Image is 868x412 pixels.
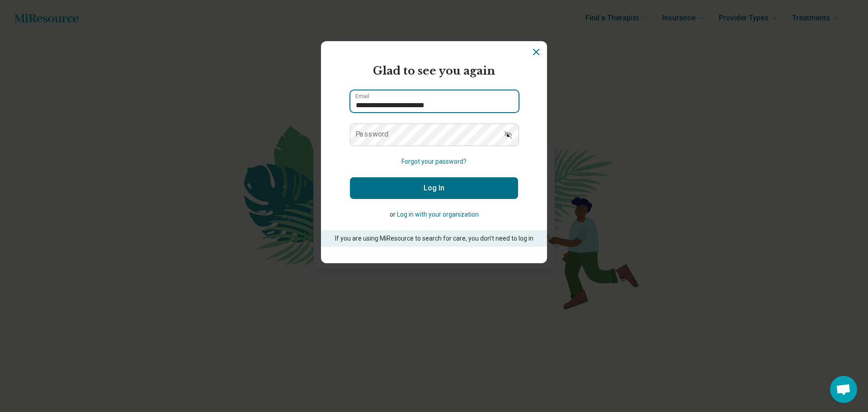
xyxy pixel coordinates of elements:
button: Log in with your organization [397,210,479,219]
button: Show password [498,123,518,145]
section: Login Dialog [321,41,547,263]
h2: Glad to see you again [350,63,518,79]
button: Forgot your password? [401,157,467,166]
p: If you are using MiResource to search for care, you don’t need to log in [334,234,534,243]
p: or [350,210,518,219]
button: Log In [350,177,518,199]
label: Password [355,131,389,138]
label: Email [355,94,369,99]
button: Dismiss [531,47,542,57]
